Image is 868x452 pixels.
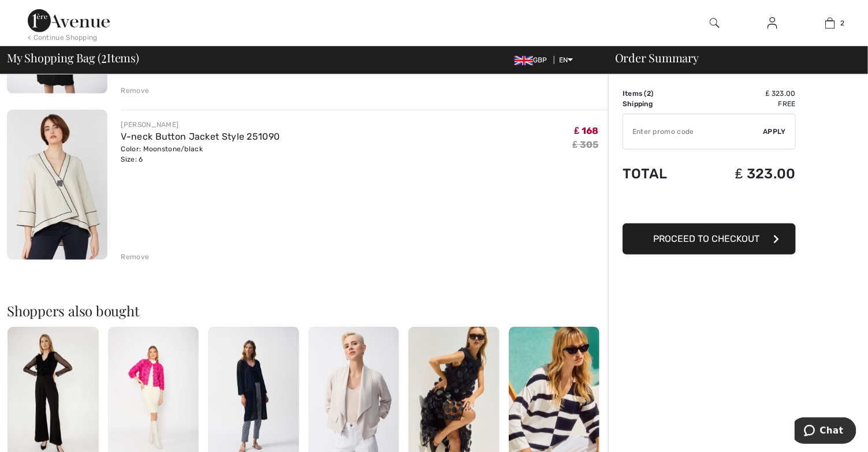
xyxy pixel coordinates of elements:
[515,56,552,64] span: GBP
[795,417,856,446] iframe: Opens a widget where you can chat to one of our agents
[575,125,599,136] span: ₤ 168
[763,126,787,137] span: Apply
[768,16,777,30] img: My Info
[623,223,796,255] button: Proceed to Checkout
[696,99,796,109] td: Free
[573,139,599,150] s: ₤ 305
[623,99,696,109] td: Shipping
[559,56,573,64] span: EN
[101,49,107,64] span: 2
[647,89,651,98] span: 2
[121,85,150,96] div: Remove
[7,52,139,63] span: My Shopping Bag ( Items)
[802,16,858,30] a: 2
[28,9,110,32] img: 1ère Avenue
[623,88,696,99] td: Items ( )
[7,110,107,260] img: V-neck Button Jacket Style 251090
[623,193,796,219] iframe: PayPal
[623,154,696,193] td: Total
[653,233,759,244] span: Proceed to Checkout
[623,114,763,149] input: Promo code
[825,16,835,30] img: My Bag
[7,304,608,317] h2: Shoppers also bought
[121,252,150,262] div: Remove
[121,131,280,142] a: V-neck Button Jacket Style 251090
[121,144,280,165] div: Color: Moonstone/black Size: 6
[710,16,720,30] img: search the website
[696,154,796,193] td: ₤ 323.00
[601,52,861,63] div: Order Summary
[758,16,787,31] a: Sign In
[121,119,280,130] div: [PERSON_NAME]
[696,88,796,99] td: ₤ 323.00
[515,56,533,65] img: UK Pound
[841,18,845,28] span: 2
[28,32,98,43] div: < Continue Shopping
